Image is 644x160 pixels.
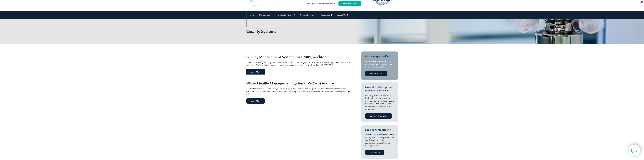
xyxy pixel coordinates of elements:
p: Transitioning to Exemplar Global is easy! Let us assist you with our certification recognition, c... [365,133,394,147]
a: Learn More [365,150,384,155]
a: Download Template [365,113,392,119]
a: Our Services [257,11,275,19]
a: Find Certified Professional / Training Provider [246,19,294,27]
span: Learn More [246,98,265,104]
h3: Looking to transition? [365,128,394,131]
a: Quality Management System (ISO 9001) Auditor The Quality Management System (QMS) Auditor certific... [246,51,352,78]
a: News & Events [298,11,318,19]
h3: Ready to get certified? [365,55,394,58]
p: Once you’ve checked and met the requirements, register your details and Apply Now on [365,60,394,68]
h2: Quality Management System (ISO 9001) Auditor [246,55,352,59]
a: Resources [318,11,335,19]
img: contact-chat.png [631,147,638,154]
p: The Quality Management System (QMS) Auditor certification program provides international recognit... [246,61,352,67]
h2: Water Quality Management Systems (WQMS) Auditor [246,81,352,85]
a: Home [246,11,257,19]
a: Exemplar LINK [365,71,387,76]
img: en [640,1,643,3]
a: About Us [335,11,351,19]
img: open_square.png [355,3,357,4]
span: Learn More [246,69,265,75]
p: Many organizations allocate a budget for employee career development. Download, modify and use th... [365,94,394,111]
a: Exemplar LINK [338,1,361,6]
h3: Already have an account? Login at [307,2,361,5]
p: The Water Quality Management Systems (WQMS) Auditor certification program provides international ... [246,87,352,96]
a: Industry Partners [275,11,298,19]
p: Leading the way to excellence [246,4,274,7]
a: Water Quality Management Systems (WQMS) Auditor The Water Quality Management Systems (WQMS) Audit... [246,78,352,107]
h1: Quality Systems [246,29,343,34]
h3: Need financial support from your employer? [365,86,394,92]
